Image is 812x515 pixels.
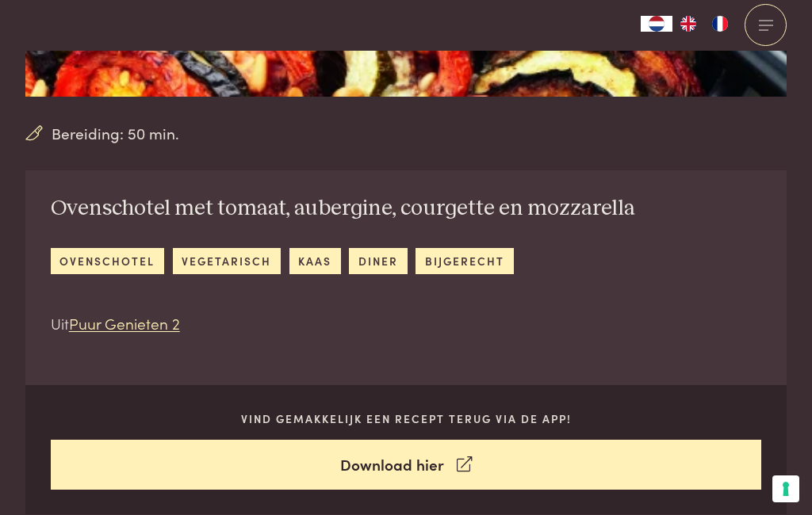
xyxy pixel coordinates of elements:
h2: Ovenschotel met tomaat, aubergine, courgette en mozzarella [51,195,635,223]
a: kaas [289,248,341,274]
div: Language [641,16,672,32]
a: ovenschotel [51,248,164,274]
a: bijgerecht [416,248,513,274]
a: FR [704,16,736,32]
p: Uit [51,312,635,335]
a: NL [641,16,672,32]
button: Uw voorkeuren voor toestemming voor trackingtechnologieën [772,475,799,502]
span: Bereiding: 50 min. [52,122,179,145]
aside: Language selected: Nederlands [641,16,736,32]
a: Download hier [51,440,762,490]
p: Vind gemakkelijk een recept terug via de app! [51,410,762,427]
a: Puur Genieten 2 [69,312,180,334]
a: diner [349,248,407,274]
a: vegetarisch [173,248,281,274]
a: EN [672,16,704,32]
ul: Language list [672,16,736,32]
